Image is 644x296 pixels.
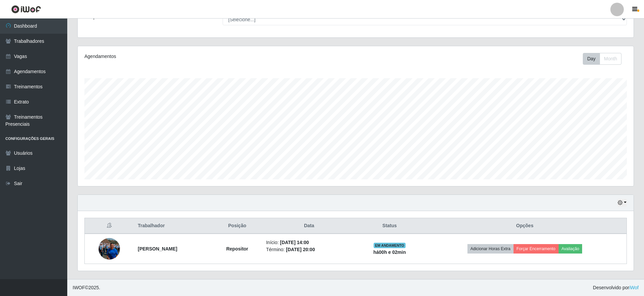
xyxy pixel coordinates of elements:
[11,5,41,13] img: CoreUI Logo
[423,218,627,234] th: Opções
[266,246,352,253] li: Término:
[583,53,600,65] button: Day
[134,218,213,234] th: Trabalhador
[84,53,305,60] div: Agendamentos
[266,239,352,246] li: Início:
[600,53,621,65] button: Month
[374,243,406,248] span: EM ANDAMENTO
[583,53,621,65] div: First group
[73,285,85,290] span: IWOF
[583,53,627,65] div: Toolbar with button groups
[629,285,639,290] a: iWof
[226,246,248,251] strong: Repositor
[73,284,100,291] span: © 2025 .
[373,249,406,255] strong: há 00 h e 02 min
[138,246,177,251] strong: [PERSON_NAME]
[280,240,309,245] time: [DATE] 14:00
[593,284,639,291] span: Desenvolvido por
[514,244,559,254] button: Forçar Encerramento
[356,218,423,234] th: Status
[213,218,262,234] th: Posição
[99,230,120,268] img: 1748446152061.jpeg
[559,244,582,254] button: Avaliação
[286,247,315,252] time: [DATE] 20:00
[262,218,356,234] th: Data
[467,244,514,254] button: Adicionar Horas Extra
